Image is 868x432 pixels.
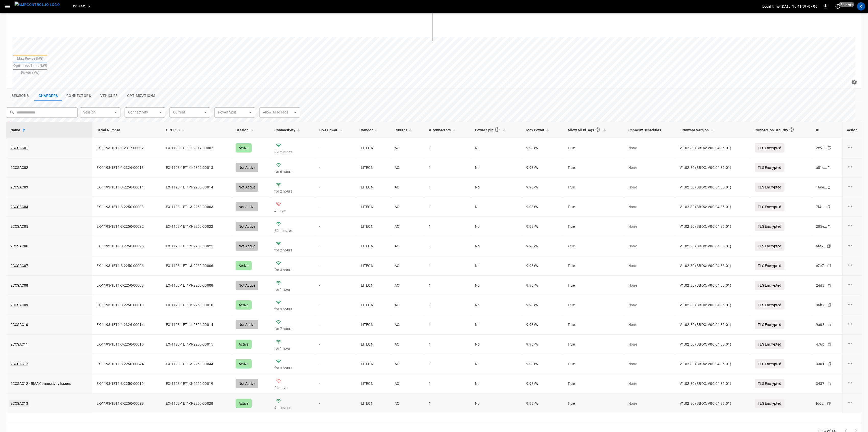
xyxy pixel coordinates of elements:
div: charge point options [847,262,858,270]
span: Firmware Version [680,127,715,133]
td: LITEON [357,335,390,354]
td: EX-1193-1ET1-3-2250-00028 [92,394,162,413]
p: for 3 hours [274,365,311,371]
td: 9.98 kW [522,394,564,413]
td: LITEON [357,276,390,295]
td: EX-1193-1ET1-3-2250-00028 [162,394,231,413]
td: EX-1193-1ET1-3-2250-00003 [162,197,231,217]
td: No [471,236,522,256]
p: None [628,204,671,209]
td: 1 [425,236,471,256]
td: EX-1193-1ET1-3-2250-00010 [162,295,231,315]
td: LITEON [357,217,390,236]
td: 9.98 kW [522,256,564,276]
td: 1 [425,315,471,335]
span: Name [10,127,27,133]
p: for 3 hours [274,307,311,312]
p: 32 minutes [274,228,311,233]
th: Action [842,122,862,138]
span: Vendor [361,127,380,133]
div: copy [827,322,833,327]
p: TLS Encrypted [755,399,785,408]
td: - [315,256,357,276]
td: True [564,197,624,217]
p: None [628,263,671,268]
td: EX-1193-1ET1-1-2326-00014 [92,315,162,335]
div: copy [827,263,832,269]
p: None [628,401,671,406]
button: show latest vehicles [95,91,123,101]
td: V1.02.30 (BBOX: V00.04.35.01) [676,217,751,236]
td: 1 [425,197,471,217]
p: None [628,361,671,366]
a: 2CCSAC12 - RMA Connectivity Issues [10,381,71,386]
div: fd62 ... [816,401,827,406]
div: copy [826,204,832,210]
td: EX-1193-1ET1-3-2250-00022 [92,217,162,236]
div: Active [236,399,252,408]
td: - [315,217,357,236]
a: 2CCSAC10 [10,322,28,327]
div: copy [827,361,833,367]
a: 2CCSAC09 [10,302,28,308]
span: OCPP ID [166,127,186,133]
td: AC [390,217,425,236]
div: charge point options [847,340,858,348]
td: EX-1193-1ET1-3-2250-00006 [162,256,231,276]
td: AC [390,394,425,413]
div: 6fa9 ... [816,244,827,249]
a: 2CCSAC05 [10,224,28,229]
div: Not Active [236,281,259,290]
span: Connectivity [274,127,302,133]
p: None [628,283,671,288]
td: 1 [425,374,471,393]
td: No [471,374,522,393]
p: None [628,342,671,347]
p: 4 days [274,208,311,213]
td: - [315,295,357,315]
a: 2CCSAC02 [10,165,28,170]
td: 9.98 kW [522,315,564,335]
td: EX-1193-1ET1-3-2250-00044 [92,354,162,374]
a: 2CCSAC06 [10,244,28,249]
td: V1.02.30 (BBOX: V00.04.35.01) [676,276,751,295]
td: LITEON [357,354,390,374]
p: 9 minutes [274,405,311,410]
p: for 2 hours [274,248,311,253]
td: EX-1193-1ET1-3-2250-00015 [92,335,162,354]
p: TLS Encrypted [755,320,785,329]
div: c7c7 ... [816,263,827,268]
a: 2CCSAC12 [10,361,28,366]
div: charge point options [847,282,858,289]
div: charge point options [847,183,858,191]
div: copy [827,401,832,406]
div: copy [827,341,833,347]
p: TLS Encrypted [755,281,785,290]
p: 26 days [274,385,311,390]
td: No [471,354,522,374]
p: TLS Encrypted [755,379,785,388]
td: 1 [425,256,471,276]
td: EX-1193-1ET1-3-2250-00025 [162,236,231,256]
td: 9.98 kW [522,335,564,354]
td: V1.02.30 (BBOX: V00.04.35.01) [676,354,751,374]
div: copy [827,283,833,288]
a: 2CCSAC11 [10,342,28,347]
th: Capacity Schedules [624,122,676,138]
a: 2CCSAC01 [10,145,28,150]
button: show latest sessions [6,91,34,101]
td: True [564,354,624,374]
td: EX-1193-1ET1-3-2250-00006 [92,256,162,276]
p: TLS Encrypted [755,300,785,310]
td: AC [390,354,425,374]
td: 9.98 kW [522,354,564,374]
td: 9.98 kW [522,295,564,315]
a: 2CCSAC13 [9,400,29,407]
p: for 3 hours [274,267,311,272]
div: Active [236,261,252,270]
div: Not Active [236,202,259,211]
td: 9.98 kW [522,276,564,295]
p: None [628,244,671,249]
td: V1.02.30 (BBOX: V00.04.35.01) [676,197,751,217]
p: None [628,224,671,229]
